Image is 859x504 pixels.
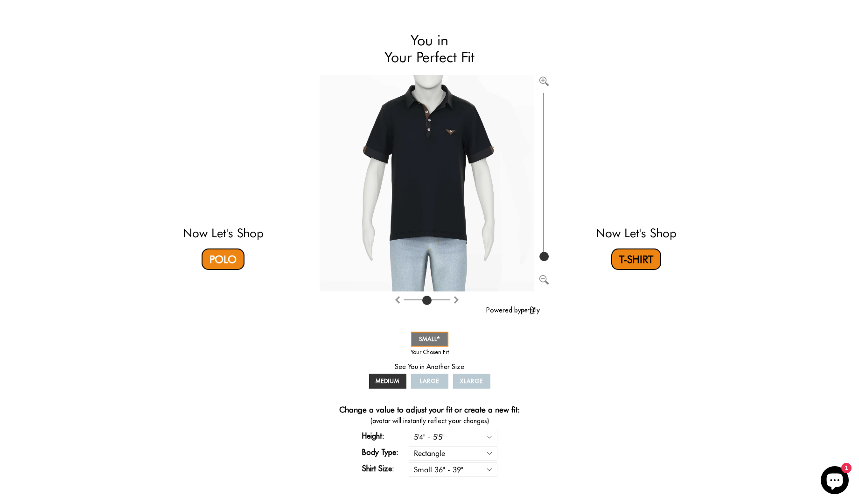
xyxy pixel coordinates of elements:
label: Body Type: [362,447,409,458]
a: Now Let's Shop [596,226,677,240]
span: SMALL [419,335,440,342]
inbox-online-store-chat: Shopify online store chat [818,466,852,497]
img: Zoom out [539,275,549,284]
label: Height: [362,430,409,441]
a: T-Shirt [611,248,661,270]
button: Zoom out [539,273,549,283]
span: MEDIUM [376,377,400,384]
h4: Change a value to adjust your fit or create a new fit: [339,405,520,416]
button: Zoom in [539,75,549,85]
button: Rotate clockwise [394,294,401,305]
h2: You in Your Perfect Fit [320,32,540,66]
span: XLARGE [460,377,483,384]
a: MEDIUM [369,374,406,389]
img: Rotate clockwise [394,296,401,304]
a: Polo [202,248,244,270]
span: (avatar will instantly reflect your changes) [320,416,540,426]
label: Shirt Size: [362,463,409,474]
img: Zoom in [539,77,549,86]
img: Rotate counter clockwise [453,296,460,304]
a: SMALL [411,332,448,347]
img: perfitly-logo_73ae6c82-e2e3-4a36-81b1-9e913f6ac5a1.png [521,306,540,314]
img: Brand%2fOtero%2f10004-v2-R%2f54%2f5-S%2fAv%2f29df41c6-7dea-11ea-9f6a-0e35f21fd8c2%2fBlack%2f1%2ff... [320,75,534,291]
button: Rotate counter clockwise [453,294,460,305]
a: XLARGE [453,374,490,389]
a: LARGE [411,374,448,389]
span: LARGE [420,377,439,384]
a: Now Let's Shop [183,226,264,240]
a: Powered by [486,306,540,314]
